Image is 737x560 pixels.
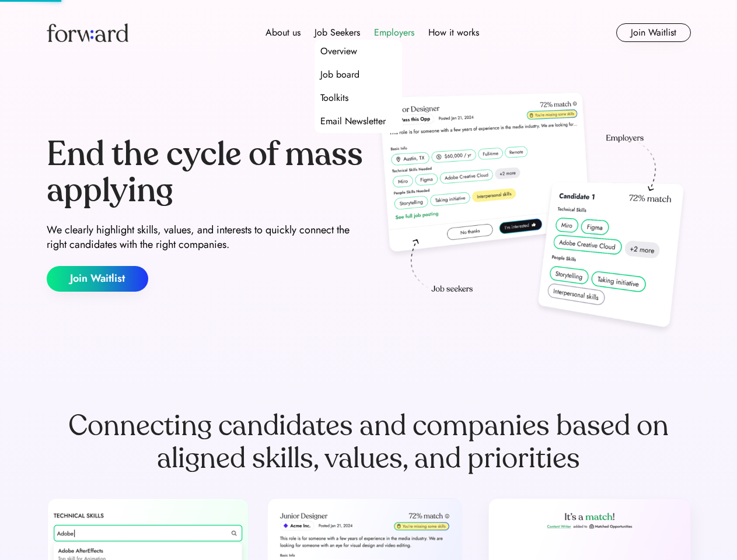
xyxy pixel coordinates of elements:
[47,409,691,475] div: Connecting candidates and companies based on aligned skills, values, and priorities
[373,89,691,339] img: hero-image.png
[47,223,364,252] div: We clearly highlight skills, values, and interests to quickly connect the right candidates with t...
[47,136,364,208] div: End the cycle of mass applying
[266,26,301,40] div: About us
[320,114,386,128] div: Email Newsletter
[616,23,691,42] button: Join Waitlist
[320,91,348,105] div: Toolkits
[428,26,479,40] div: How it works
[47,266,148,292] button: Join Waitlist
[374,26,414,40] div: Employers
[47,23,128,42] img: Forward logo
[320,44,357,58] div: Overview
[320,68,359,82] div: Job board
[315,26,360,40] div: Job Seekers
